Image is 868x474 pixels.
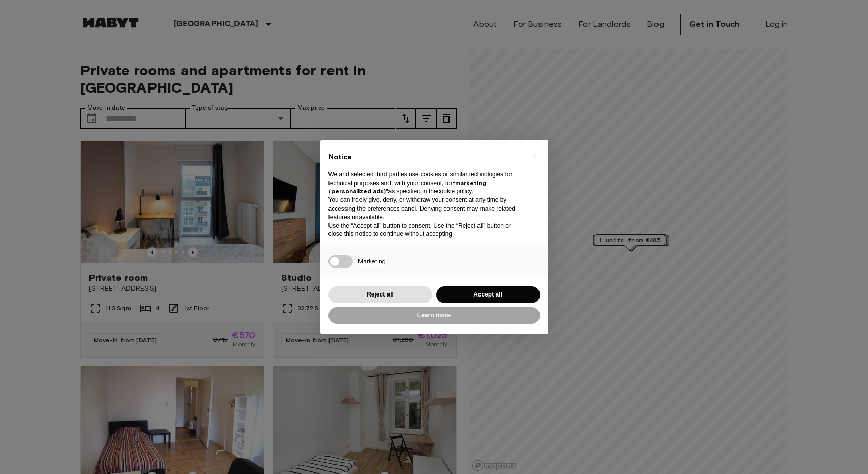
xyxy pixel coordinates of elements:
[527,148,543,164] button: Close this notice
[328,196,524,221] p: You can freely give, deny, or withdraw your consent at any time by accessing the preferences pane...
[437,188,472,195] a: cookie policy
[328,170,524,196] p: We and selected third parties use cookies or similar technologies for technical purposes and, wit...
[358,257,386,265] span: Marketing
[328,286,432,303] button: Reject all
[436,286,540,303] button: Accept all
[328,152,524,162] h2: Notice
[328,307,540,324] button: Learn more
[328,222,524,239] p: Use the “Accept all” button to consent. Use the “Reject all” button or close this notice to conti...
[328,179,486,195] strong: “marketing (personalized ads)”
[533,150,536,162] span: ×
